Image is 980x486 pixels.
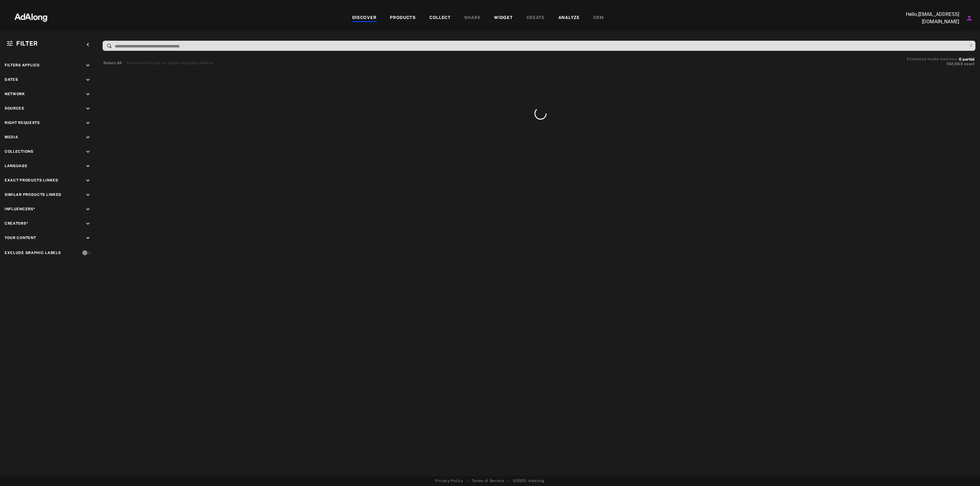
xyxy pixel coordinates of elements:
span: Media [5,135,18,139]
span: Estimated media matches: [907,57,958,61]
span: Network [5,92,25,96]
a: Privacy Policy [435,478,463,484]
i: keyboard_arrow_down [85,134,91,141]
i: keyboard_arrow_down [85,148,91,155]
img: 63233d7d88ed69de3c212112c67096b6.png [4,8,58,26]
i: keyboard_arrow_down [85,120,91,126]
div: PRODUCTS [390,14,416,22]
span: Language [5,164,28,168]
span: Right Requests [5,121,40,125]
div: CRM [593,14,604,22]
div: Press shift+click to select multiple medias [127,60,213,66]
div: COLLECT [429,14,451,22]
div: Exclude Graphic Labels [5,250,61,256]
span: • [508,478,510,484]
i: keyboard_arrow_down [85,206,91,213]
i: keyboard_arrow_down [85,192,91,198]
span: Collections [5,149,33,154]
button: Account settings [964,13,974,23]
span: Creators* [5,221,28,226]
i: keyboard_arrow_down [85,91,91,98]
span: Dates [5,77,18,82]
span: 192,663 [946,62,963,66]
button: 192,663exact [907,61,974,67]
i: keyboard_arrow_down [85,77,91,83]
p: Hello, [EMAIL_ADDRESS][DOMAIN_NAME] [898,11,959,25]
span: 0 [959,57,961,62]
span: Influencers* [5,207,35,211]
span: Sources [5,106,24,110]
i: keyboard_arrow_down [85,62,91,69]
span: • [467,478,468,484]
span: Filters applied [5,63,40,67]
i: keyboard_arrow_left [85,41,91,48]
i: keyboard_arrow_down [85,163,91,170]
i: keyboard_arrow_down [85,105,91,112]
i: keyboard_arrow_down [85,177,91,184]
button: Select All [103,60,122,66]
i: keyboard_arrow_down [85,220,91,227]
a: Terms of Service [472,478,504,484]
div: ANALYZE [558,14,580,22]
i: keyboard_arrow_down [85,235,91,241]
span: Similar Products Linked [5,193,62,197]
div: DISCOVER [352,14,377,22]
button: 0partial [959,58,974,61]
div: SHARE [464,14,481,22]
span: Your Content [5,236,36,240]
span: Filter [16,40,38,47]
span: © 2025 - Adalong [513,478,545,484]
div: CREATE [526,14,545,22]
span: Exact Products Linked [5,178,58,182]
div: WIDGET [494,14,513,22]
